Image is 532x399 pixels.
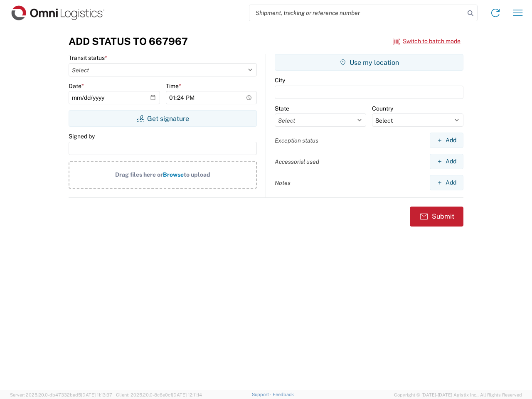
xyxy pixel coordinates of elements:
label: State [275,105,289,112]
a: Feedback [273,392,294,397]
span: [DATE] 11:13:37 [81,392,112,397]
button: Get signature [69,110,257,127]
span: Client: 2025.20.0-8c6e0cf [116,392,202,397]
label: Date [69,82,84,90]
span: Browse [163,171,184,178]
button: Add [430,154,463,169]
span: Server: 2025.20.0-db47332bad5 [10,392,112,397]
button: Add [430,133,463,148]
label: Country [372,105,393,112]
label: Accessorial used [275,158,319,165]
span: [DATE] 12:11:14 [172,392,202,397]
label: Notes [275,179,291,187]
label: Exception status [275,137,318,144]
label: Time [166,82,181,90]
label: Signed by [69,133,95,140]
span: Copyright © [DATE]-[DATE] Agistix Inc., All Rights Reserved [394,391,522,399]
h3: Add Status to 667967 [69,35,188,47]
span: Drag files here or [115,171,163,178]
button: Switch to batch mode [393,34,461,48]
label: Transit status [69,54,107,62]
label: City [275,76,285,84]
span: to upload [184,171,210,178]
button: Use my location [275,54,463,71]
a: Support [252,392,273,397]
button: Add [430,175,463,190]
button: Submit [410,207,463,227]
input: Shipment, tracking or reference number [249,5,465,21]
